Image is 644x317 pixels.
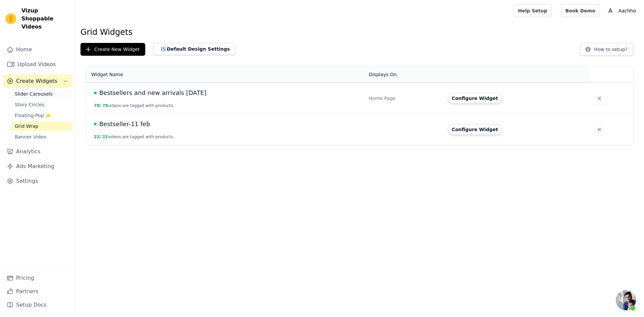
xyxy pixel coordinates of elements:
[608,7,612,14] text: A
[3,145,72,158] a: Analytics
[11,111,72,120] a: Floating-Pop ⭐
[102,103,108,108] span: 78
[15,101,44,108] span: Story Circles
[11,132,72,142] a: Banner Video
[80,43,145,56] button: Create New Widget
[3,58,72,71] a: Upload Videos
[86,66,365,83] th: Widget Name
[102,135,108,139] span: 22
[15,91,53,97] span: Slider Carousels
[3,298,72,312] a: Setup Docs
[99,88,207,98] span: Bestsellers and new arrivals [DATE]
[3,174,72,188] a: Settings
[15,134,46,140] span: Banner Video
[3,74,72,88] button: Create Widgets
[448,124,502,135] button: Configure Widget
[94,134,174,140] button: 22/ 22videos are tagged with products.
[94,123,97,125] span: Live Published
[580,48,633,54] a: How to setup?
[616,5,639,17] p: Aachho
[94,135,101,139] span: 22 /
[15,123,38,129] span: Grid Wrap
[593,123,605,136] button: Delete widget
[593,92,605,104] button: Delete widget
[11,121,72,131] a: Grid Wrap
[11,100,72,109] a: Story Circles
[94,103,174,108] button: 78/ 78videos are tagged with products.
[21,7,69,31] span: Vizup Shoppable Videos
[561,4,599,17] a: Book Demo
[514,4,551,17] a: Help Setup
[94,92,97,94] span: Live Published
[365,66,444,83] th: Displays On
[3,43,72,56] a: Home
[15,112,51,119] span: Floating-Pop ⭐
[448,93,502,104] button: Configure Widget
[369,95,440,102] div: Home Page
[11,89,72,99] a: Slider Carousels
[5,13,16,24] img: Vizup
[94,103,101,108] span: 78 /
[3,160,72,173] a: Ads Marketing
[3,285,72,298] a: Partners
[153,43,235,55] button: Default Design Settings
[80,27,639,38] h1: Grid Widgets
[99,119,150,129] span: Bestseller-11 feb
[3,271,72,285] a: Pricing
[580,43,633,56] button: How to setup?
[605,5,639,17] button: A Aachho
[616,290,636,310] div: Open chat
[16,77,57,85] span: Create Widgets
